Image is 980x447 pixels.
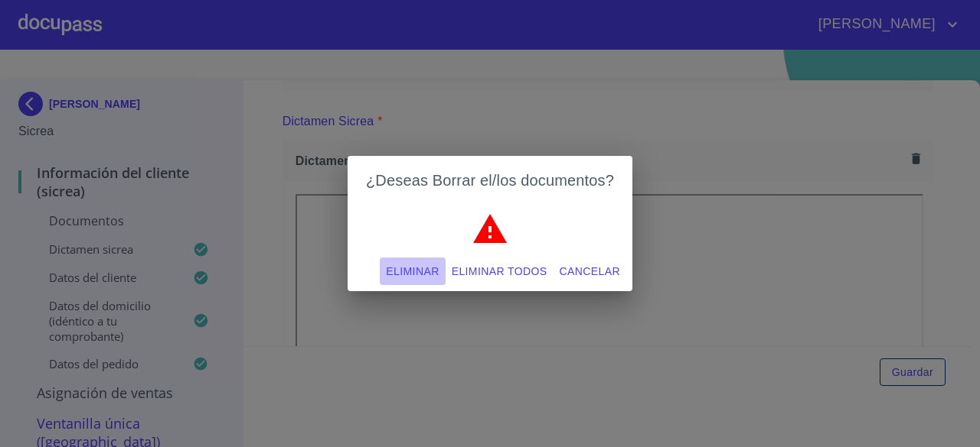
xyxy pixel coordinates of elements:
[452,262,547,281] span: Eliminar todos
[386,262,439,281] span: Eliminar
[554,258,626,286] button: Cancelar
[380,258,445,286] button: Eliminar
[446,258,554,286] button: Eliminar todos
[366,168,614,193] h2: ¿Deseas Borrar el/los documentos?
[560,262,620,281] span: Cancelar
